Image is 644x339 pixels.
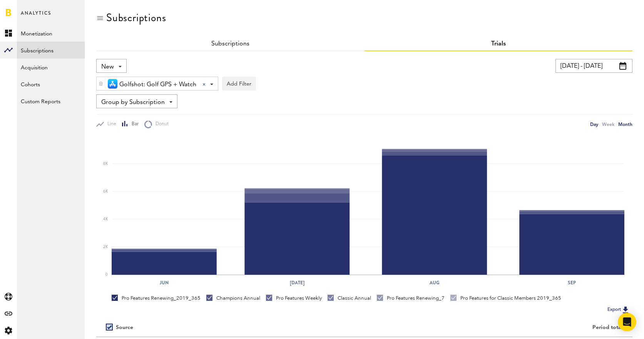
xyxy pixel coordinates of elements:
[16,5,44,12] span: Support
[101,96,165,109] span: Group by Subscription
[128,121,139,128] span: Bar
[152,121,169,128] span: Donut
[328,295,371,302] div: Classic Annual
[103,217,108,221] text: 4K
[17,59,85,76] a: Acquisition
[97,77,105,90] div: Delete
[568,279,576,286] text: Sep
[590,120,598,128] div: Day
[21,8,51,25] span: Analytics
[618,313,636,331] div: Open Intercom Messenger
[104,121,116,128] span: Line
[374,324,623,331] div: Period total
[103,190,108,193] text: 6K
[618,120,632,128] div: Month
[17,25,85,42] a: Monetization
[202,83,206,86] div: Clear
[450,295,561,302] div: Pro Features for Classic Members 2019_365
[222,77,256,91] button: Add Filter
[211,41,249,47] a: Subscriptions
[159,279,169,286] text: Jun
[103,245,108,249] text: 2K
[119,78,196,91] span: Golfshot: Golf GPS + Watch
[290,279,304,286] text: [DATE]
[99,81,103,86] img: trash_awesome_blue.svg
[105,273,108,277] text: 0
[377,295,445,302] div: Pro Features Renewing_7
[602,120,614,128] div: Week
[103,162,108,166] text: 8K
[206,295,260,302] div: Champions Annual
[429,279,440,286] text: Aug
[491,41,506,47] a: Trials
[17,76,85,92] a: Cohorts
[101,60,114,74] span: New
[17,92,85,109] a: Custom Reports
[17,42,85,59] a: Subscriptions
[106,12,166,24] div: Subscriptions
[266,295,322,302] div: Pro Features Weekly
[108,79,117,89] img: 21.png
[116,324,133,331] div: Source
[112,295,201,302] div: Pro Features Renewing_2019_365
[621,305,630,314] img: Export
[605,305,632,315] button: Export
